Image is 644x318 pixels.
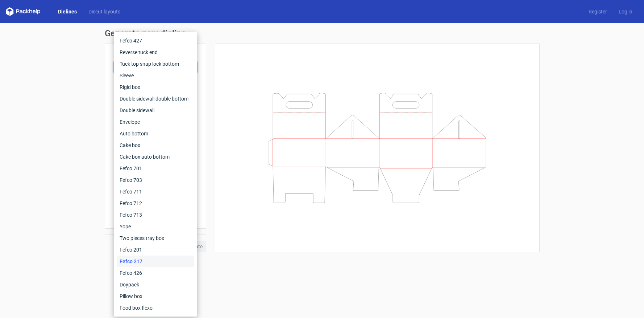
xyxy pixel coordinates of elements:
[117,70,194,81] div: Sleeve
[117,290,194,302] div: Pillow box
[117,58,194,70] div: Tuck top snap lock bottom
[117,174,194,186] div: Fefco 703
[83,8,126,15] a: Diecut layouts
[117,186,194,197] div: Fefco 711
[117,163,194,174] div: Fefco 701
[117,267,194,279] div: Fefco 426
[117,81,194,93] div: Rigid box
[117,256,194,267] div: Fefco 217
[117,302,194,314] div: Food box flexo
[117,139,194,151] div: Cake box
[117,151,194,163] div: Cake box auto bottom
[117,197,194,209] div: Fefco 712
[613,8,638,15] a: Log in
[52,8,83,15] a: Dielines
[105,29,540,38] h1: Generate new dieline
[117,46,194,58] div: Reverse tuck end
[117,35,194,46] div: Fefco 427
[117,128,194,139] div: Auto bottom
[117,232,194,244] div: Two pieces tray box
[117,244,194,256] div: Fefco 201
[117,93,194,105] div: Double sidewall double bottom
[583,8,613,15] a: Register
[117,116,194,128] div: Envelope
[117,209,194,221] div: Fefco 713
[117,221,194,232] div: Yope
[117,279,194,290] div: Doypack
[117,105,194,116] div: Double sidewall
